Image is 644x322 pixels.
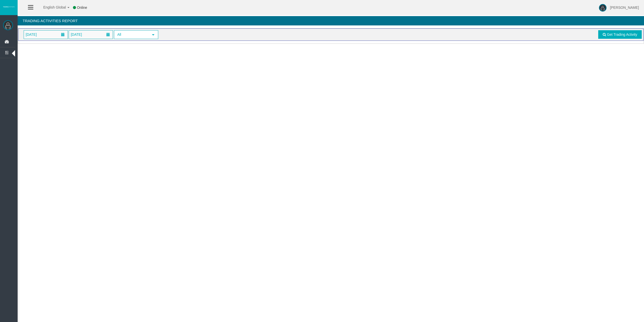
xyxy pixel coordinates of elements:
span: Online [77,6,87,10]
span: [PERSON_NAME] [610,6,639,10]
span: [DATE] [24,31,38,38]
span: Get Trading Activity [607,32,637,37]
span: select [151,33,155,37]
span: English Global [37,5,66,9]
span: All [114,31,149,39]
h4: Trading Activities Report [18,16,644,25]
span: [DATE] [69,31,83,38]
img: logo.svg [3,6,15,8]
img: user-image [599,4,607,12]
